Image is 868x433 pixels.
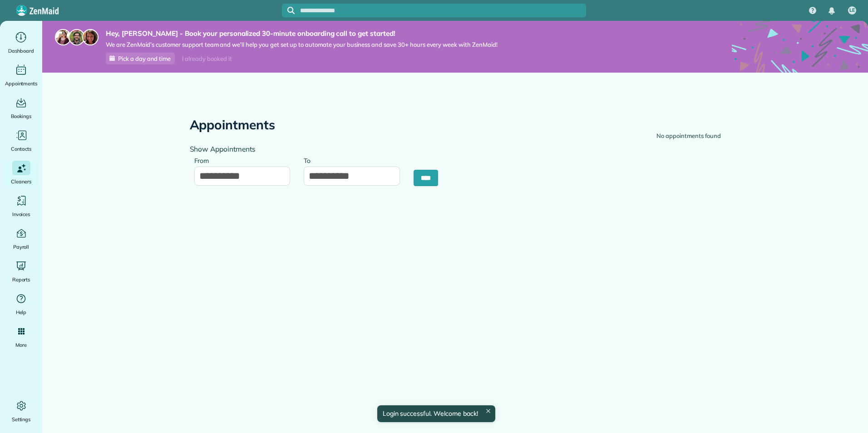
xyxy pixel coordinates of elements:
[287,7,295,14] svg: Focus search
[190,118,276,132] h2: Appointments
[4,161,39,186] a: Cleaners
[15,340,27,349] span: More
[4,259,39,284] a: Reports
[82,29,99,45] img: michelle-19f622bdf1676172e81f8f8fba1fb50e276960ebfe0243fe18214015130c80e4.jpg
[12,210,30,219] span: Invoices
[106,53,175,64] a: Pick a day and time
[4,30,39,55] a: Dashboard
[106,29,498,38] strong: Hey, [PERSON_NAME] - Book your personalized 30-minute onboarding call to get started!
[4,291,39,317] a: Help
[4,128,39,153] a: Contacts
[16,308,27,317] span: Help
[304,152,315,168] label: To
[55,29,71,45] img: maria-72a9807cf96188c08ef61303f053569d2e2a8a1cde33d635c8a3ac13582a053d.jpg
[4,63,39,88] a: Appointments
[69,29,85,45] img: jorge-587dff0eeaa6aab1f244e6dc62b8924c3b6ad411094392a53c71c6c4a576187d.jpg
[4,95,39,121] a: Bookings
[4,399,39,424] a: Settings
[282,7,295,14] button: Focus search
[849,7,855,14] span: LE
[11,112,32,121] span: Bookings
[11,177,31,186] span: Cleaners
[822,1,841,21] div: Notifications
[4,193,39,219] a: Invoices
[5,79,38,88] span: Appointments
[8,46,34,55] span: Dashboard
[177,53,237,64] div: I already booked it
[118,55,171,62] span: Pick a day and time
[12,275,30,284] span: Reports
[194,152,214,168] label: From
[11,144,31,153] span: Contacts
[13,242,30,251] span: Payroll
[4,226,39,251] a: Payroll
[377,405,495,422] div: Login successful. Welcome back!
[190,145,449,153] h4: Show Appointments
[12,415,31,424] span: Settings
[656,132,720,141] div: No appointments found
[106,41,498,49] span: We are ZenMaid’s customer support team and we’ll help you get set up to automate your business an...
